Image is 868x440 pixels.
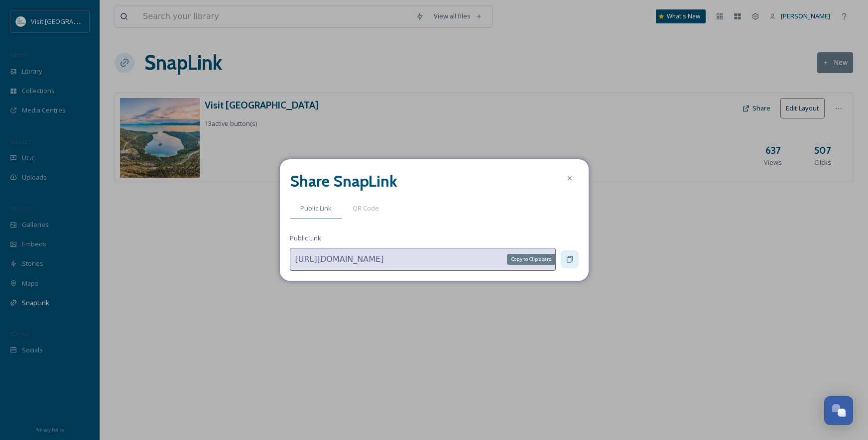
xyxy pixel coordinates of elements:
[507,254,556,265] div: Copy to Clipboard
[300,204,332,213] span: Public Link
[824,396,853,425] button: Open Chat
[290,169,397,193] h2: Share SnapLink
[353,204,379,213] span: QR Code
[290,233,321,243] span: Public Link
